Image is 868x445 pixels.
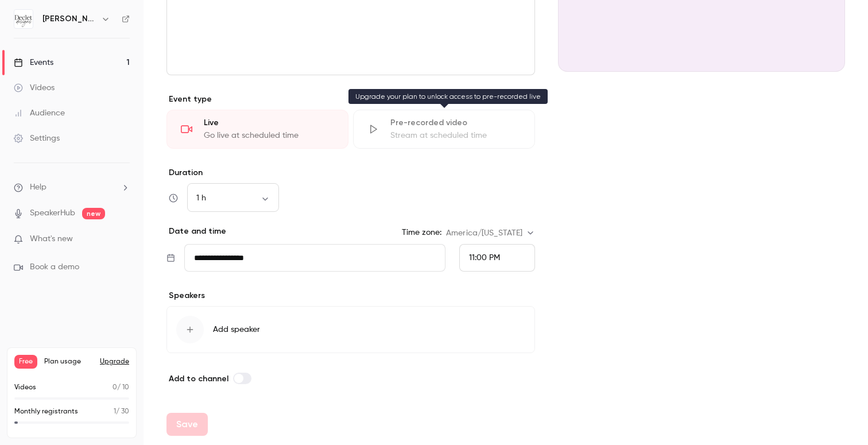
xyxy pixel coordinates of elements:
[353,110,535,149] div: Pre-recorded videoStream at scheduled time
[213,324,260,335] span: Add speaker
[30,181,46,194] span: Help
[14,407,78,417] p: Monthly registrants
[14,107,65,119] div: Audience
[166,110,348,149] div: LiveGo live at scheduled time
[469,254,500,262] span: 11:00 PM
[14,10,33,28] img: Declet Designs
[204,117,334,129] div: Live
[446,227,535,239] div: America/[US_STATE]
[187,192,279,204] div: 1 h
[390,130,521,141] div: Stream at scheduled time
[30,233,73,245] span: What's new
[204,130,334,141] div: Go live at scheduled time
[82,208,105,219] span: new
[114,407,129,417] p: / 30
[14,133,60,144] div: Settings
[113,384,117,391] span: 0
[390,117,521,129] div: Pre-recorded video
[166,226,226,237] p: Date and time
[14,181,130,194] li: help-dropdown-opener
[14,355,37,369] span: Free
[44,357,93,366] span: Plan usage
[42,13,96,25] h6: [PERSON_NAME] Designs
[402,227,441,238] label: Time zone:
[166,94,535,105] p: Event type
[14,57,53,68] div: Events
[14,382,36,393] p: Videos
[166,167,535,179] label: Duration
[30,261,79,273] span: Book a demo
[14,82,55,94] div: Videos
[30,207,75,219] a: SpeakerHub
[166,306,535,353] button: Add speaker
[113,382,129,393] p: / 10
[100,357,129,366] button: Upgrade
[169,374,228,384] span: Add to channel
[166,290,535,301] p: Speakers
[459,244,535,272] div: From
[114,408,116,415] span: 1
